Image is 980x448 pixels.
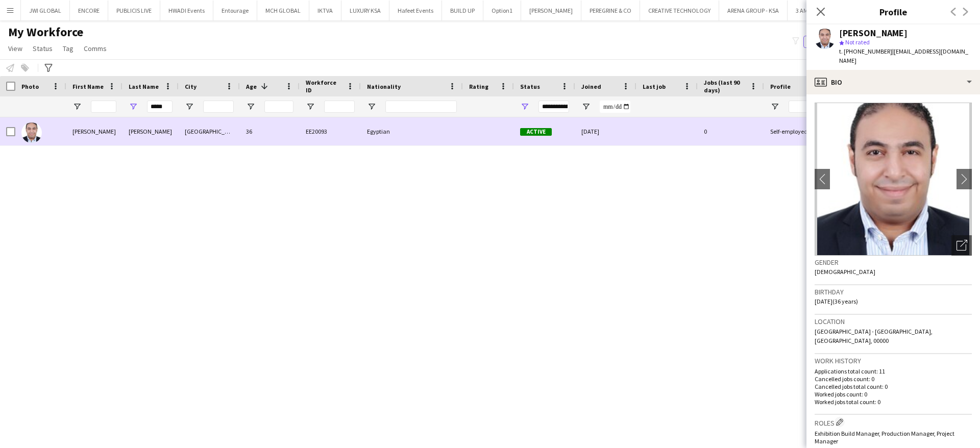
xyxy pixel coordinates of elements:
span: [DEMOGRAPHIC_DATA] [815,268,875,276]
h3: Gender [815,258,972,267]
h3: Roles [815,417,972,428]
button: [PERSON_NAME] [521,1,581,20]
button: BUILD UP [442,1,483,20]
a: View [4,42,27,55]
button: CREATIVE TECHNOLOGY [640,1,719,20]
span: | [EMAIL_ADDRESS][DOMAIN_NAME] [839,47,968,64]
h3: Profile [806,5,980,18]
p: Worked jobs total count: 0 [815,398,972,406]
span: Workforce ID [306,79,342,94]
button: HWADI Events [160,1,213,20]
button: IKTVA [309,1,341,20]
p: Worked jobs count: 0 [815,390,972,398]
a: Status [29,42,57,55]
div: Self-employed Crew [764,117,829,145]
input: First Name Filter Input [91,101,116,113]
button: Open Filter Menu [770,102,779,111]
button: Open Filter Menu [367,102,376,111]
div: [GEOGRAPHIC_DATA] [179,117,240,145]
h3: Birthday [815,287,972,296]
span: Exhibition Build Manager, Production Manager, Project Manager [815,430,954,445]
button: Option1 [483,1,521,20]
div: 36 [240,117,300,145]
span: Status [520,83,540,90]
div: Egyptian [361,117,463,145]
div: [PERSON_NAME] [122,117,179,145]
button: Entourage [213,1,257,20]
span: City [185,83,197,90]
input: Profile Filter Input [789,101,823,113]
span: [DATE] (36 years) [815,297,858,305]
p: Applications total count: 11 [815,367,972,375]
span: Profile [770,83,791,90]
span: Jobs (last 90 days) [704,79,746,94]
span: Age [246,83,257,90]
button: PUBLICIS LIVE [108,1,160,20]
span: First Name [72,83,104,90]
a: Tag [59,42,78,55]
div: EE20093 [300,117,361,145]
button: Open Filter Menu [306,102,315,111]
button: PEREGRINE & CO [581,1,640,20]
button: ENCORE [70,1,108,20]
button: Open Filter Menu [72,102,82,111]
button: 3 AM DIGITAL [788,1,839,20]
span: t. [PHONE_NUMBER] [839,47,892,55]
button: Open Filter Menu [185,102,194,111]
span: [GEOGRAPHIC_DATA] - [GEOGRAPHIC_DATA], [GEOGRAPHIC_DATA], 00000 [815,328,933,344]
button: LUXURY KSA [341,1,389,20]
button: MCH GLOBAL [257,1,309,20]
button: Open Filter Menu [520,102,529,111]
button: Open Filter Menu [581,102,591,111]
div: [PERSON_NAME] [66,117,122,145]
input: Nationality Filter Input [385,101,457,113]
input: Workforce ID Filter Input [324,101,355,113]
input: City Filter Input [203,101,234,113]
button: Everyone5,885 [803,36,854,48]
button: ARENA GROUP - KSA [719,1,788,20]
span: View [8,44,22,53]
span: Joined [581,83,601,90]
span: Photo [21,83,39,90]
div: Bio [806,70,980,94]
div: 0 [698,117,764,145]
input: Last Name Filter Input [147,101,173,113]
h3: Location [815,317,972,326]
span: Last Name [129,83,159,90]
div: [DATE] [575,117,636,145]
button: Open Filter Menu [246,102,255,111]
button: JWI GLOBAL [21,1,70,20]
div: [PERSON_NAME] [839,29,908,38]
span: Comms [84,44,107,53]
button: Hafeet Events [389,1,442,20]
img: Crew avatar or photo [815,103,972,256]
p: Cancelled jobs count: 0 [815,375,972,383]
input: Age Filter Input [264,101,293,113]
span: Tag [63,44,73,53]
span: Status [33,44,53,53]
span: Last job [643,83,666,90]
span: My Workforce [8,24,83,40]
span: Nationality [367,83,401,90]
a: Comms [80,42,111,55]
button: Open Filter Menu [129,102,138,111]
input: Joined Filter Input [600,101,630,113]
div: Open photos pop-in [951,235,972,256]
h3: Work history [815,356,972,365]
span: Rating [469,83,488,90]
img: Mahmoud Saady [21,122,42,143]
app-action-btn: Advanced filters [42,62,55,74]
span: Not rated [845,38,870,46]
p: Cancelled jobs total count: 0 [815,383,972,390]
span: Active [520,128,552,136]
